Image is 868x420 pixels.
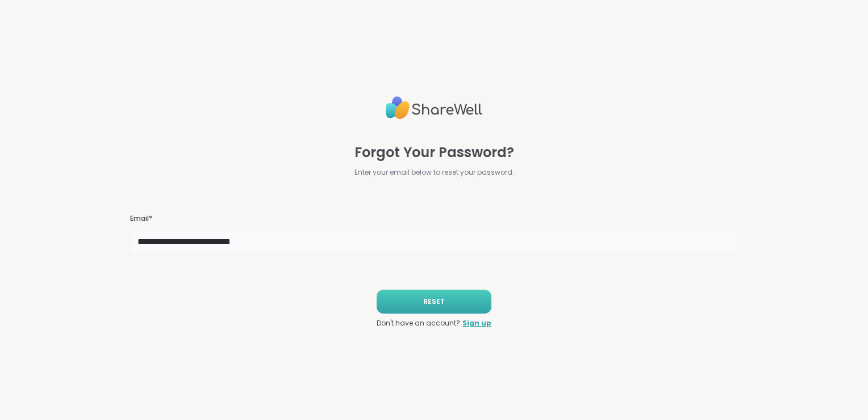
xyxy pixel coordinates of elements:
[423,297,445,307] span: RESET
[462,318,491,328] a: Sign up
[354,142,514,163] span: Forgot Your Password?
[354,167,514,178] span: Enter your email below to reset your password.
[377,318,460,328] span: Don't have an account?
[377,290,491,314] button: RESET
[386,92,482,124] img: ShareWell Logo
[130,214,738,224] h3: Email*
